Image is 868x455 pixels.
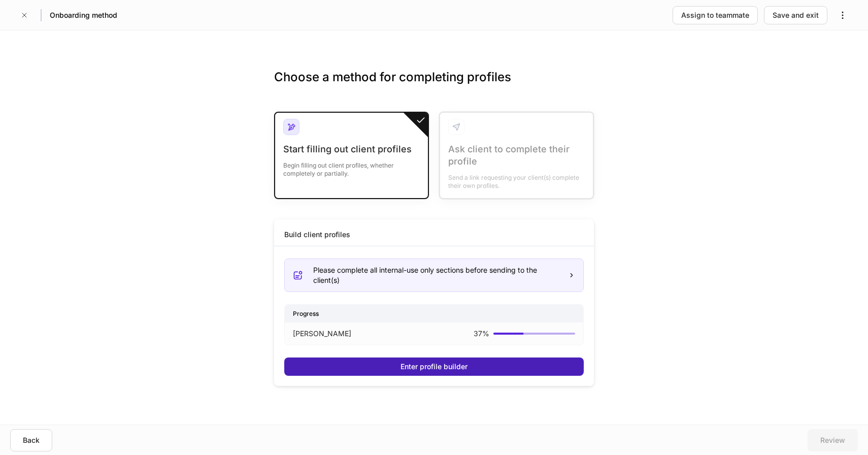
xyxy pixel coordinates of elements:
button: Back [10,429,52,451]
div: Save and exit [773,10,819,20]
div: Build client profiles [284,230,350,240]
p: [PERSON_NAME] [293,329,351,339]
button: Review [808,429,858,451]
p: 37 % [474,329,489,339]
div: Assign to teammate [681,10,749,20]
h3: Choose a method for completing profiles [274,69,594,102]
div: Back [23,435,40,445]
h5: Onboarding method [50,10,117,20]
div: Enter profile builder [400,362,468,372]
div: Review [820,435,845,445]
button: Enter profile builder [284,357,584,376]
button: Assign to teammate [673,6,758,24]
div: Progress [285,305,583,322]
div: Start filling out client profiles [283,143,420,155]
button: Save and exit [764,6,827,24]
div: Begin filling out client profiles, whether completely or partially. [283,155,420,178]
div: Please complete all internal-use only sections before sending to the client(s) [313,265,560,285]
